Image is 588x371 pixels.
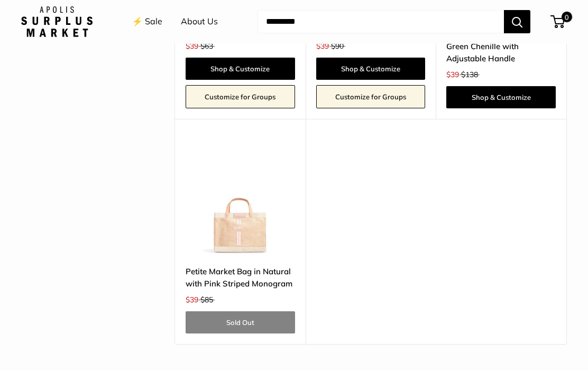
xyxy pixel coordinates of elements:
[552,16,565,29] a: 0
[186,312,295,334] a: Sold Out
[562,12,572,23] span: 0
[21,7,93,38] img: Apolis: Surplus Market
[316,86,426,109] a: Customize for Groups
[186,86,295,109] a: Customize for Groups
[181,14,218,30] a: About Us
[186,146,295,255] img: description_Make it yours with custom embroidered text.
[186,42,198,51] span: $39
[446,28,556,65] a: Petite Market Bag in Court Green Chenille with Adjustable Handle
[504,11,530,34] button: Search
[186,146,295,255] a: description_Make it yours with custom embroidered text.Petite Market Bag in Natural with Pink Str...
[446,87,556,109] a: Shop & Customize
[200,295,213,305] span: $85
[258,11,504,34] input: Search...
[186,266,295,291] a: Petite Market Bag in Natural with Pink Striped Monogram
[446,70,459,80] span: $39
[316,42,329,51] span: $39
[316,58,426,80] a: Shop & Customize
[186,58,295,80] a: Shop & Customize
[186,295,198,305] span: $39
[461,70,478,80] span: $138
[132,14,162,30] a: ⚡️ Sale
